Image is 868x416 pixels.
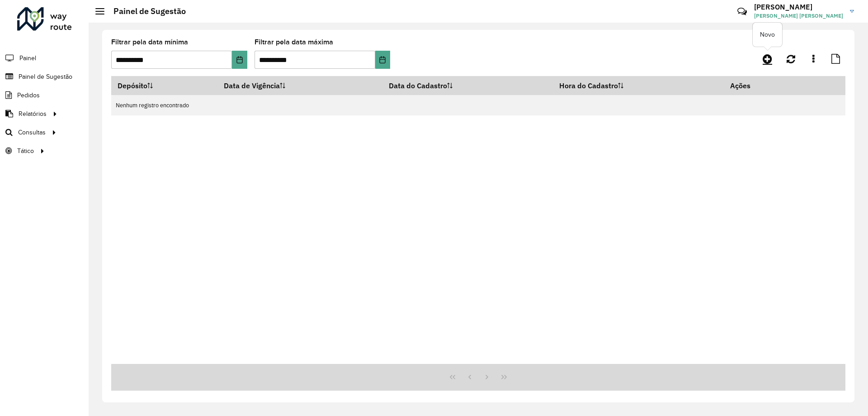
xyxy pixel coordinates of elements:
[553,76,724,95] th: Hora do Cadastro
[232,51,247,69] button: Choose Date
[111,76,218,95] th: Depósito
[19,53,36,63] span: Painel
[111,95,845,115] td: Nenhum registro encontrado
[111,37,188,48] label: Filtrar pela data mínima
[375,51,390,69] button: Choose Date
[104,6,186,16] h2: Painel de Sugestão
[17,91,40,100] span: Pedidos
[255,37,333,48] label: Filtrar pela data máxima
[19,109,47,119] span: Relatórios
[18,128,46,137] span: Consultas
[383,76,553,95] th: Data do Cadastro
[724,76,778,95] th: Ações
[732,2,752,21] a: Contato Rápido
[17,146,34,156] span: Tático
[19,72,72,81] span: Painel de Sugestão
[753,23,782,47] div: Novo
[754,3,843,11] h3: [PERSON_NAME]
[218,76,383,95] th: Data de Vigência
[754,12,843,20] span: [PERSON_NAME] [PERSON_NAME]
